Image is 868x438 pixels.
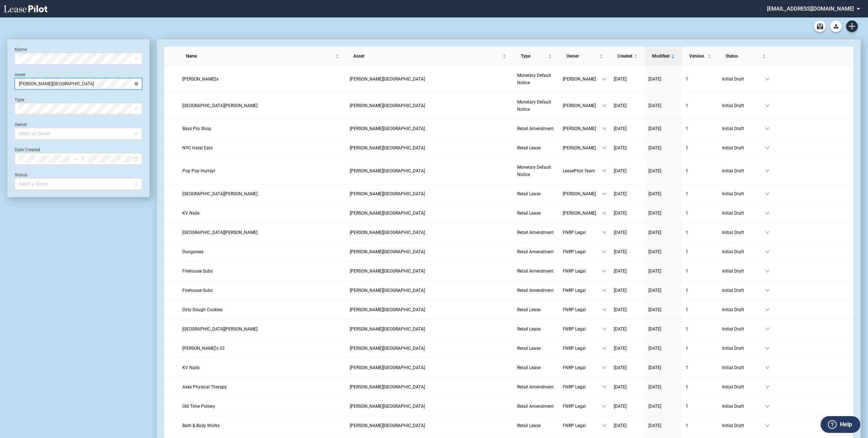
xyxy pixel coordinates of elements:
[648,384,661,390] span: [DATE]
[15,97,24,102] label: Type
[722,75,765,83] span: Initial Draft
[686,403,715,410] a: 1
[182,102,342,109] a: [GEOGRAPHIC_DATA][PERSON_NAME]
[182,288,213,293] span: Firehouse Subs
[350,167,510,175] a: [PERSON_NAME][GEOGRAPHIC_DATA]
[614,267,641,275] a: [DATE]
[648,404,661,409] span: [DATE]
[182,144,342,152] a: NYC Halal Eats
[846,20,858,32] a: Create new document
[765,288,770,293] span: down
[840,420,852,429] label: Help
[686,422,715,429] a: 1
[350,345,510,352] a: [PERSON_NAME][GEOGRAPHIC_DATA]
[563,287,602,294] span: FNRP Legal
[182,168,215,173] span: Pop Pop Hurray!
[686,249,688,254] span: 1
[602,327,607,331] span: down
[15,172,27,177] label: Status
[182,191,257,196] span: St. Charles School of Massage
[182,345,342,352] a: [PERSON_NAME]'s 33
[517,72,555,86] a: Monetary Default Notice
[765,269,770,273] span: down
[722,167,765,175] span: Initial Draft
[765,169,770,173] span: down
[648,75,678,83] a: [DATE]
[614,230,627,235] span: [DATE]
[517,384,554,390] span: Retail Amendment
[686,168,688,173] span: 1
[182,249,204,254] span: Dungarees
[517,125,555,132] a: Retail Amendment
[350,346,425,351] span: Mark Twain Village
[346,47,514,66] th: Asset
[517,422,555,429] a: Retail Lease
[614,287,641,294] a: [DATE]
[722,144,765,152] span: Initial Draft
[602,146,607,150] span: down
[563,210,602,217] span: [PERSON_NAME]
[350,325,510,333] a: [PERSON_NAME][GEOGRAPHIC_DATA]
[648,364,678,371] a: [DATE]
[614,269,627,274] span: [DATE]
[602,308,607,312] span: down
[563,403,602,410] span: FNRP Legal
[563,383,602,391] span: FNRP Legal
[602,211,607,215] span: down
[517,249,554,254] span: Retail Amendment
[686,190,715,198] a: 1
[179,47,346,66] th: Name
[614,288,627,293] span: [DATE]
[614,102,641,109] a: [DATE]
[765,308,770,312] span: down
[350,248,510,255] a: [PERSON_NAME][GEOGRAPHIC_DATA]
[686,365,688,370] span: 1
[517,145,540,150] span: Retail Lease
[182,307,222,312] span: Dirty Dough Cookies
[602,192,607,196] span: down
[182,167,342,175] a: Pop Pop Hurray!
[602,126,607,131] span: down
[350,77,425,82] span: Mark Twain Village
[563,125,602,132] span: [PERSON_NAME]
[722,306,765,313] span: Initial Draft
[828,20,844,32] md-menu: Download Blank Form List
[722,210,765,217] span: Initial Draft
[350,210,510,217] a: [PERSON_NAME][GEOGRAPHIC_DATA]
[19,78,138,89] span: Mark Twain Village
[686,102,715,109] a: 1
[517,287,555,294] a: Retail Amendment
[517,165,551,177] span: Monetary Default Notice
[648,325,678,333] a: [DATE]
[350,191,425,196] span: Mark Twain Village
[614,125,641,132] a: [DATE]
[686,346,688,351] span: 1
[614,229,641,236] a: [DATE]
[517,144,555,152] a: Retail Lease
[686,210,715,217] a: 1
[602,269,607,273] span: down
[350,211,425,216] span: Mark Twain Village
[614,345,641,352] a: [DATE]
[722,229,765,236] span: Initial Draft
[614,364,641,371] a: [DATE]
[350,403,510,410] a: [PERSON_NAME][GEOGRAPHIC_DATA]
[648,126,661,131] span: [DATE]
[648,346,661,351] span: [DATE]
[614,249,627,254] span: [DATE]
[648,230,661,235] span: [DATE]
[602,169,607,173] span: down
[182,190,342,198] a: [GEOGRAPHIC_DATA][PERSON_NAME]
[350,364,510,371] a: [PERSON_NAME][GEOGRAPHIC_DATA]
[602,365,607,370] span: down
[686,75,715,83] a: 1
[648,229,678,236] a: [DATE]
[614,103,627,108] span: [DATE]
[563,75,602,83] span: [PERSON_NAME]
[614,248,641,255] a: [DATE]
[686,167,715,175] a: 1
[648,167,678,175] a: [DATE]
[517,365,540,370] span: Retail Lease
[517,269,554,274] span: Retail Amendment
[350,126,425,131] span: Mark Twain Village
